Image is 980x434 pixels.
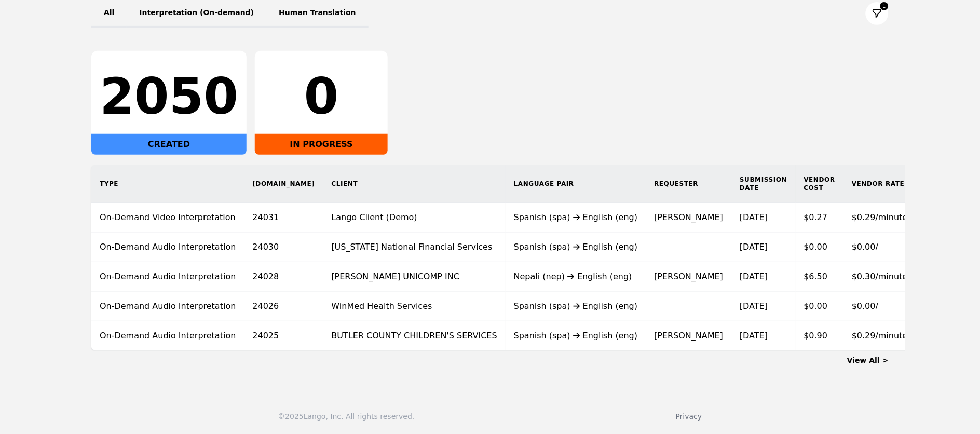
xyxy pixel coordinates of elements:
span: $0.29/minute [852,331,908,341]
th: Vendor Cost [796,165,844,203]
div: © 2025 Lango, Inc. All rights reserved. [278,411,414,422]
td: On-Demand Audio Interpretation [91,292,244,321]
div: Spanish (spa) English (eng) [514,300,638,313]
div: Spanish (spa) English (eng) [514,241,638,253]
td: BUTLER COUNTY CHILDREN'S SERVICES [323,321,506,351]
time: [DATE] [740,331,768,341]
td: On-Demand Audio Interpretation [91,262,244,292]
span: $0.30/minute [852,272,908,281]
td: [PERSON_NAME] [646,203,732,233]
time: [DATE] [740,301,768,311]
td: [PERSON_NAME] UNICOMP INC [323,262,506,292]
div: 2050 [100,72,238,121]
td: [US_STATE] National Financial Services [323,233,506,262]
div: CREATED [91,134,247,155]
th: Client [323,165,506,203]
time: [DATE] [740,212,768,222]
td: 24026 [244,292,323,321]
time: [DATE] [740,272,768,281]
td: [PERSON_NAME] [646,321,732,351]
span: $0.00/ [852,242,878,252]
td: $0.00 [796,292,844,321]
span: $0.29/minute [852,212,908,222]
div: IN PROGRESS [255,134,388,155]
td: $0.90 [796,321,844,351]
div: 0 [263,72,379,121]
a: Privacy [676,412,702,421]
td: [PERSON_NAME] [646,262,732,292]
th: Type [91,165,244,203]
td: On-Demand Audio Interpretation [91,321,244,351]
button: Filter [866,2,889,25]
td: On-Demand Video Interpretation [91,203,244,233]
time: [DATE] [740,242,768,252]
span: 1 [880,2,889,10]
td: WinMed Health Services [323,292,506,321]
div: Nepali (nep) English (eng) [514,270,638,283]
td: Lango Client (Demo) [323,203,506,233]
div: Spanish (spa) English (eng) [514,211,638,224]
td: 24028 [244,262,323,292]
div: Spanish (spa) English (eng) [514,330,638,342]
th: Language Pair [506,165,646,203]
td: $0.27 [796,203,844,233]
td: $0.00 [796,233,844,262]
th: Vendor Rate [843,165,916,203]
td: $6.50 [796,262,844,292]
th: Requester [646,165,732,203]
td: 24025 [244,321,323,351]
td: 24030 [244,233,323,262]
span: $0.00/ [852,301,878,311]
td: On-Demand Audio Interpretation [91,233,244,262]
th: [DOMAIN_NAME] [244,165,323,203]
th: Submission Date [731,165,795,203]
a: View All > [847,356,889,364]
td: 24031 [244,203,323,233]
